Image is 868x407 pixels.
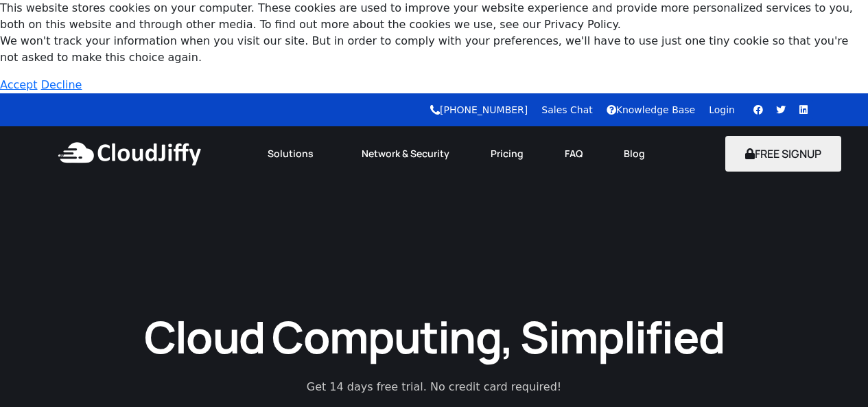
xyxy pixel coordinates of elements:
[607,104,696,115] a: Knowledge Base
[725,146,841,161] a: FREE SIGNUP
[541,104,592,115] a: Sales Chat
[341,139,470,169] a: Network & Security
[247,139,341,169] a: Solutions
[544,139,603,169] a: FAQ
[41,78,82,91] a: Decline
[430,104,528,115] a: [PHONE_NUMBER]
[725,136,841,172] button: FREE SIGNUP
[603,139,666,169] a: Blog
[246,379,623,395] p: Get 14 days free trial. No credit card required!
[709,104,735,115] a: Login
[126,308,743,365] h1: Cloud Computing, Simplified
[470,139,544,169] a: Pricing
